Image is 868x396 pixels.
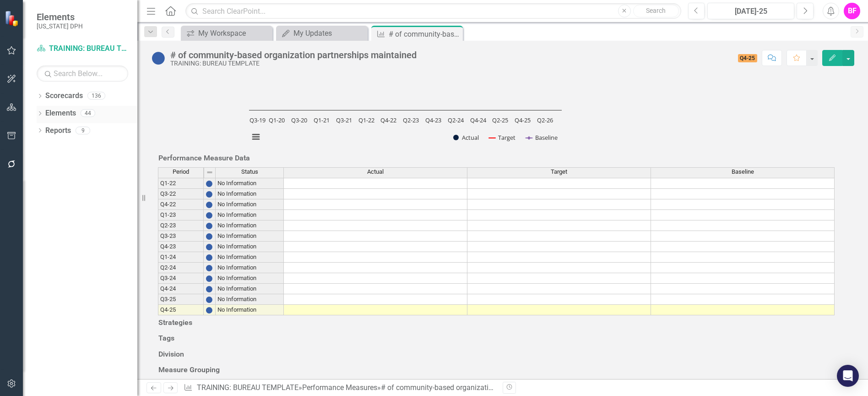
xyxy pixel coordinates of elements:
img: No Information [151,51,166,66]
td: Q4-23 [158,242,204,252]
td: No Information [216,252,284,263]
td: No Information [216,242,284,252]
text: Q1-20 [269,116,285,124]
td: Q3-25 [158,294,204,305]
span: Elements [37,11,83,22]
div: Chart. Highcharts interactive chart. [244,14,566,151]
div: # of community-based organization partnerships maintained [381,383,577,392]
h3: Division [158,350,184,358]
div: My Updates [293,27,365,39]
td: No Information [216,284,284,294]
td: Q2-23 [158,220,204,231]
small: [US_STATE] DPH [37,22,83,30]
text: Q4-24 [470,116,486,124]
button: Show Baseline [526,133,558,142]
img: 8DAGhfEEPCf229AAAAAElFTkSuQmCC [206,169,213,176]
button: View chart menu, Chart [250,131,262,143]
div: My Workspace [198,27,270,39]
a: Elements [45,108,76,119]
img: BgCOk07PiH71IgAAAABJRU5ErkJggg== [206,212,213,219]
button: Show Target [489,133,516,142]
img: BgCOk07PiH71IgAAAABJRU5ErkJggg== [206,275,213,282]
img: BgCOk07PiH71IgAAAABJRU5ErkJggg== [206,180,213,187]
td: Q4-24 [158,284,204,294]
h3: Measure Grouping [158,366,220,374]
td: Q3-24 [158,273,204,284]
div: 9 [76,126,90,134]
svg: Interactive chart [244,14,566,151]
button: BF [844,3,860,19]
div: [DATE]-25 [711,6,791,17]
img: BgCOk07PiH71IgAAAABJRU5ErkJggg== [206,243,213,251]
text: Q2-24 [447,116,464,124]
img: BgCOk07PiH71IgAAAABJRU5ErkJggg== [206,264,213,272]
a: TRAINING: BUREAU TEMPLATE [37,44,128,54]
text: Q4-22 [380,116,396,124]
text: Q4-23 [425,116,441,124]
text: Q4-25 [515,116,531,124]
h3: Tags [158,334,174,342]
h3: Performance Measure Data [158,154,250,162]
td: No Information [216,210,284,220]
input: Search Below... [37,66,128,82]
td: No Information [216,294,284,305]
td: Q1-23 [158,210,204,220]
h3: Strategies [158,319,192,327]
text: Q3-19 [249,116,265,124]
img: BgCOk07PiH71IgAAAABJRU5ErkJggg== [206,191,213,198]
text: Q1-22 [358,116,374,124]
td: No Information [216,178,284,189]
text: Q1-21 [314,116,330,124]
td: No Information [216,305,284,315]
div: TRAINING: BUREAU TEMPLATE [170,60,417,67]
span: Actual [367,169,384,175]
span: Search [646,7,666,14]
td: No Information [216,263,284,273]
a: Performance Measures [302,383,377,392]
text: Q3-20 [291,116,307,124]
td: No Information [216,199,284,210]
img: ClearPoint Strategy [5,10,21,26]
img: BgCOk07PiH71IgAAAABJRU5ErkJggg== [206,233,213,240]
img: BgCOk07PiH71IgAAAABJRU5ErkJggg== [206,286,213,293]
td: Q3-23 [158,231,204,242]
a: Scorecards [45,91,83,101]
img: BgCOk07PiH71IgAAAABJRU5ErkJggg== [206,307,213,314]
text: Q3-21 [336,116,352,124]
text: Q2-26 [537,116,553,124]
td: Q4-22 [158,199,204,210]
img: BgCOk07PiH71IgAAAABJRU5ErkJggg== [206,254,213,261]
a: My Workspace [183,27,270,39]
span: Period [173,169,189,175]
img: BgCOk07PiH71IgAAAABJRU5ErkJggg== [206,201,213,209]
div: Open Intercom Messenger [837,365,859,387]
div: » » [184,383,496,393]
div: # of community-based organization partnerships maintained [389,28,461,40]
td: No Information [216,231,284,242]
img: BgCOk07PiH71IgAAAABJRU5ErkJggg== [206,222,213,230]
span: Q4-25 [738,54,758,62]
input: Search ClearPoint... [185,3,681,19]
td: No Information [216,189,284,199]
img: BgCOk07PiH71IgAAAABJRU5ErkJggg== [206,296,213,303]
td: Q1-24 [158,252,204,263]
span: Status [241,169,258,175]
a: Reports [45,126,71,136]
button: Search [633,5,679,17]
text: Q2-25 [492,116,508,124]
td: Q2-24 [158,263,204,273]
button: [DATE]-25 [707,3,794,19]
div: # of community-based organization partnerships maintained [170,50,417,60]
div: 44 [81,110,95,117]
text: Q2-23 [403,116,419,124]
a: My Updates [278,27,365,39]
span: Target [551,169,567,175]
td: No Information [216,220,284,231]
td: Q1-22 [158,178,204,189]
td: Q4-25 [158,305,204,315]
a: TRAINING: BUREAU TEMPLATE [197,383,298,392]
td: Q3-22 [158,189,204,199]
span: Baseline [732,169,754,175]
button: Show Actual [453,133,479,142]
